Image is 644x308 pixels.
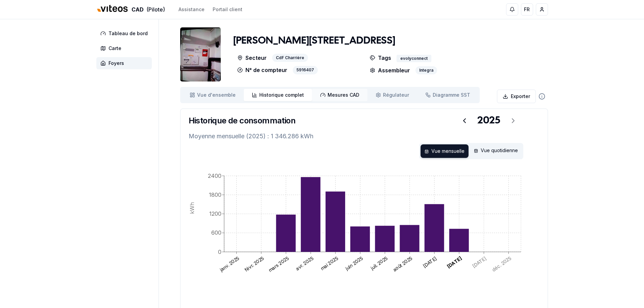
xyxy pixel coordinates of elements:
div: 5916407 [293,66,318,74]
span: Diagramme SST [433,92,470,98]
a: Carte [96,42,154,54]
a: Historique complet [244,89,312,101]
a: Assistance [178,6,205,13]
a: Diagramme SST [417,89,478,101]
div: Integra [415,66,437,74]
span: Régulateur [383,92,409,98]
text: [DATE] [446,255,463,269]
text: mai 2025 [319,255,339,271]
button: Exporter [497,90,536,103]
text: août 2025 [391,255,413,273]
p: Tags [370,54,391,62]
img: unit Image [180,27,221,81]
span: Mesures CAD [328,92,359,98]
p: Secteur [237,54,267,62]
h1: [PERSON_NAME][STREET_ADDRESS] [233,35,395,47]
a: Mesures CAD [312,89,367,101]
button: FR [521,3,533,16]
div: CdF Charrière [272,54,308,62]
text: avr. 2025 [294,255,314,271]
span: Carte [109,45,121,52]
a: Portail client [213,6,242,13]
tspan: 0 [218,248,221,255]
a: Foyers [96,57,154,69]
tspan: 2400 [208,172,221,179]
span: Foyers [109,60,124,67]
span: CAD [132,5,144,14]
tspan: 1800 [209,191,221,198]
text: juil. 2025 [369,255,388,271]
span: Tableau de bord [109,30,148,37]
a: Régulateur [367,89,417,101]
p: Assembleur [370,66,410,74]
span: (Pilote) [146,5,165,14]
text: [DATE] [422,255,438,269]
h3: Historique de consommation [189,115,295,126]
a: CAD(Pilote) [96,2,165,17]
div: Vue quotidienne [470,144,522,158]
a: Tableau de bord [96,27,154,40]
div: 2025 [477,115,500,127]
text: mars 2025 [267,255,289,273]
div: evolyconnect [397,55,431,62]
span: Vue d'ensemble [197,92,236,98]
img: Viteos - CAD Logo [96,1,129,17]
div: Vue mensuelle [421,144,469,158]
p: N° de compteur [237,66,287,74]
a: Vue d'ensemble [182,89,244,101]
tspan: 1200 [209,210,221,217]
tspan: kWh [188,202,195,214]
p: Moyenne mensuelle (2025) : 1 346.286 kWh [189,132,540,141]
span: FR [524,6,530,13]
text: juin 2025 [344,255,364,271]
tspan: 600 [211,229,221,236]
span: Historique complet [259,92,304,98]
